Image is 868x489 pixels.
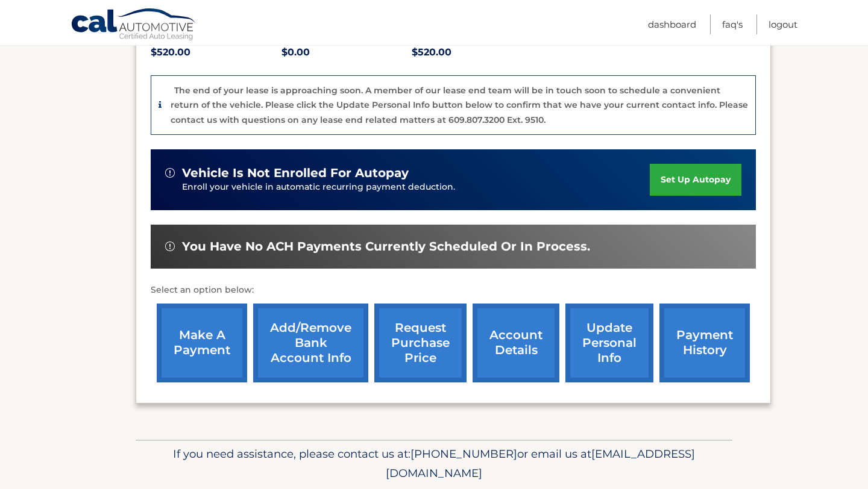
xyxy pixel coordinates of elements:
[182,166,409,181] span: vehicle is not enrolled for autopay
[281,44,412,61] p: $0.00
[374,304,467,382] a: request purchase price
[151,283,756,297] p: Select an option below:
[410,447,517,461] span: [PHONE_NUMBER]
[650,164,741,196] a: set up autopay
[769,14,797,34] a: Logout
[165,168,175,178] img: alert-white.svg
[473,304,559,382] a: account details
[182,239,590,254] span: You have no ACH payments currently scheduled or in process.
[722,14,743,34] a: FAQ's
[565,304,653,382] a: update personal info
[659,304,750,382] a: payment history
[143,444,725,483] p: If you need assistance, please contact us at: or email us at
[182,181,650,194] p: Enroll your vehicle in automatic recurring payment deduction.
[157,304,247,382] a: make a payment
[165,241,175,251] img: alert-white.svg
[151,44,281,61] p: $520.00
[648,14,696,34] a: Dashboard
[71,8,197,43] a: Cal Automotive
[412,44,542,61] p: $520.00
[253,304,368,382] a: Add/Remove bank account info
[171,85,748,125] p: The end of your lease is approaching soon. A member of our lease end team will be in touch soon t...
